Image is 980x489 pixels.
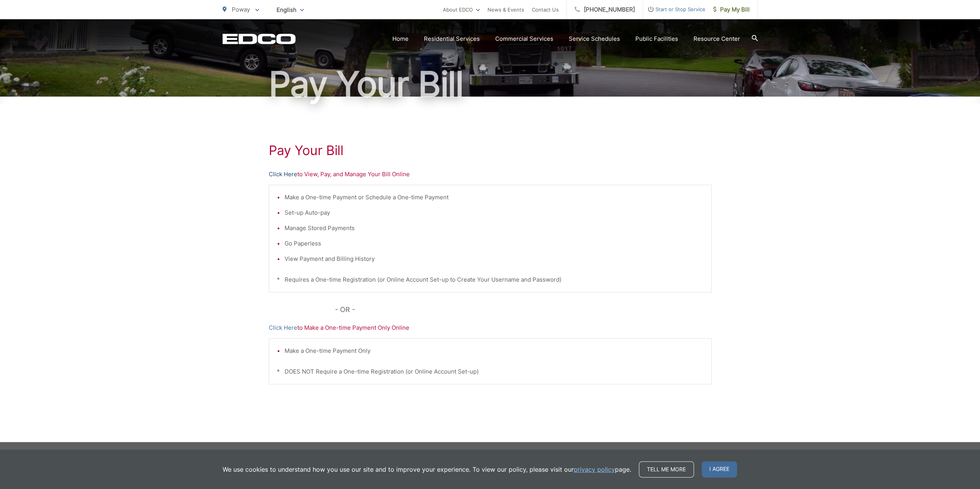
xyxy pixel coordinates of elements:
[223,465,631,474] p: We use cookies to understand how you use our site and to improve your experience. To view our pol...
[635,34,678,43] a: Public Facilities
[285,239,704,248] li: Go Paperless
[702,461,737,477] span: I agree
[269,323,712,332] p: to Make a One-time Payment Only Online
[694,34,740,43] a: Resource Center
[443,5,480,14] a: About EDCO
[574,465,615,474] a: privacy policy
[285,254,704,264] li: View Payment and Billing History
[487,5,524,14] a: News & Events
[639,461,694,477] a: Tell me more
[335,304,712,315] p: - OR -
[277,367,704,376] p: * DOES NOT Require a One-time Registration (or Online Account Set-up)
[223,33,296,44] a: EDCD logo. Return to the homepage.
[285,224,704,233] li: Manage Stored Payments
[271,3,310,17] span: English
[269,323,297,332] a: Click Here
[232,6,250,13] span: Poway
[495,34,553,43] a: Commercial Services
[223,65,758,103] h1: Pay Your Bill
[269,143,712,158] h1: Pay Your Bill
[713,5,750,14] span: Pay My Bill
[569,34,620,43] a: Service Schedules
[285,193,704,202] li: Make a One-time Payment or Schedule a One-time Payment
[532,5,559,14] a: Contact Us
[269,170,297,179] a: Click Here
[277,275,704,284] p: * Requires a One-time Registration (or Online Account Set-up to Create Your Username and Password)
[285,208,704,217] li: Set-up Auto-pay
[285,346,704,355] li: Make a One-time Payment Only
[269,170,712,179] p: to View, Pay, and Manage Your Bill Online
[424,34,480,43] a: Residential Services
[392,34,409,43] a: Home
